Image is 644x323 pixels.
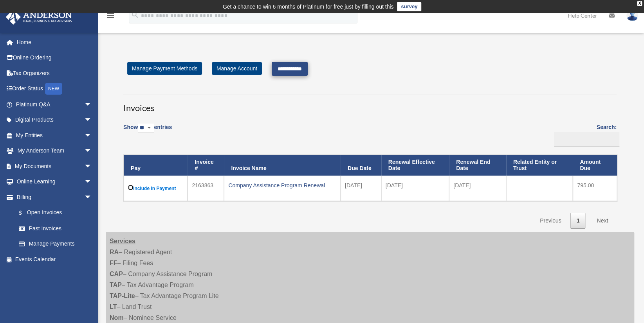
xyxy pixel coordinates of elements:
strong: RA [110,249,119,255]
th: Due Date: activate to sort column ascending [341,155,381,176]
th: Renewal Effective Date: activate to sort column ascending [381,155,449,176]
label: Include in Payment [128,183,183,193]
div: NEW [45,83,62,95]
a: Next [591,213,614,229]
img: User Pic [626,10,638,21]
select: Showentries [138,124,154,133]
i: search [131,11,139,19]
div: Get a chance to win 6 months of Platinum for free just by filling out this [223,2,394,11]
a: Manage Account [212,62,262,75]
input: Search: [554,132,619,147]
a: Digital Productsarrow_drop_down [5,112,104,128]
div: Company Assistance Program Renewal [228,180,336,191]
th: Renewal End Date: activate to sort column ascending [449,155,506,176]
a: Manage Payment Methods [127,62,202,75]
strong: LT [110,303,117,310]
th: Related Entity or Trust: activate to sort column ascending [506,155,573,176]
a: My Entitiesarrow_drop_down [5,127,104,143]
span: arrow_drop_down [84,143,100,159]
span: $ [23,208,27,218]
strong: Services [110,238,135,244]
a: Online Learningarrow_drop_down [5,174,104,190]
strong: Nom [110,314,124,321]
a: survey [397,2,421,11]
th: Pay: activate to sort column descending [124,155,188,176]
a: Home [5,34,104,50]
a: $Open Invoices [11,205,96,221]
a: My Documentsarrow_drop_down [5,158,104,174]
td: 2163863 [188,176,224,201]
img: Anderson Advisors Platinum Portal [4,9,74,25]
a: 1 [570,213,585,229]
a: Past Invoices [11,221,100,236]
td: [DATE] [341,176,381,201]
td: 795.00 [573,176,617,201]
span: arrow_drop_down [84,189,100,205]
a: menu [106,14,115,20]
label: Search: [551,122,617,147]
a: Billingarrow_drop_down [5,189,100,205]
a: Manage Payments [11,236,100,252]
label: Show entries [123,122,172,140]
a: Online Ordering [5,50,104,66]
strong: FF [110,260,117,266]
a: Platinum Q&Aarrow_drop_down [5,97,104,112]
strong: TAP-Lite [110,292,135,299]
a: My Anderson Teamarrow_drop_down [5,143,104,159]
span: arrow_drop_down [84,158,100,174]
div: close [637,1,642,6]
th: Invoice #: activate to sort column ascending [188,155,224,176]
a: Tax Organizers [5,65,104,81]
a: Previous [534,213,567,229]
td: [DATE] [449,176,506,201]
input: Include in Payment [128,185,133,190]
th: Invoice Name: activate to sort column ascending [224,155,341,176]
th: Amount Due: activate to sort column ascending [573,155,617,176]
span: arrow_drop_down [84,97,100,113]
span: arrow_drop_down [84,112,100,128]
i: menu [106,11,115,20]
td: [DATE] [381,176,449,201]
a: Order StatusNEW [5,81,104,97]
strong: CAP [110,271,123,277]
strong: TAP [110,282,122,288]
span: arrow_drop_down [84,174,100,190]
span: arrow_drop_down [84,127,100,144]
h3: Invoices [123,95,617,114]
a: Events Calendar [5,251,104,267]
